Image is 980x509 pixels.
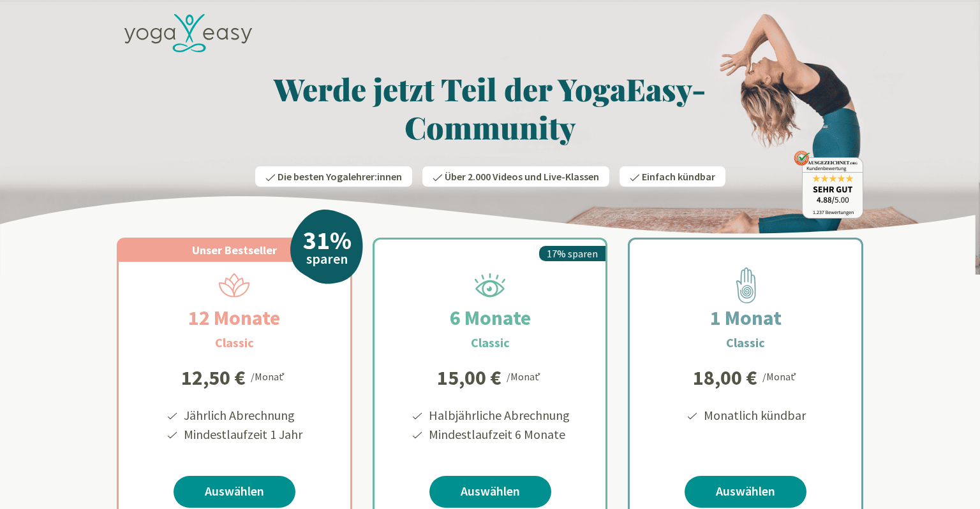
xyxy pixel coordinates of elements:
[182,406,302,425] li: Jährlich Abrechnung
[539,246,605,261] div: 17% sparen
[251,368,287,384] div: /Monat
[192,243,277,257] span: Unser Bestseller
[507,368,543,384] div: /Monat
[158,303,311,333] h2: 12 Monate
[427,425,570,444] li: Mindestlaufzeit 6 Monate
[182,425,302,444] li: Mindestlaufzeit 1 Jahr
[702,406,806,425] li: Monatlich kündbar
[679,303,812,333] h2: 1 Monat
[278,170,402,183] span: Die besten Yogalehrer:innen
[445,170,599,183] span: Über 2.000 Videos und Live-Klassen
[303,227,352,253] div: 31%
[693,368,757,388] div: 18,00 €
[642,170,715,183] span: Einfach kündbar
[471,333,510,352] h3: Classic
[726,333,765,352] h3: Classic
[429,476,551,508] a: Auswählen
[181,368,246,388] div: 12,50 €
[685,476,806,508] a: Auswählen
[174,476,295,508] a: Auswählen
[762,368,799,384] div: /Monat
[427,406,570,425] li: Halbjährliche Abrechnung
[215,333,254,352] h3: Classic
[419,303,561,333] h2: 6 Monate
[117,69,863,146] h1: Werde jetzt Teil der YogaEasy-Community
[437,368,501,388] div: 15,00 €
[794,150,863,219] img: ausgezeichnet_badge.png
[306,253,348,266] span: sparen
